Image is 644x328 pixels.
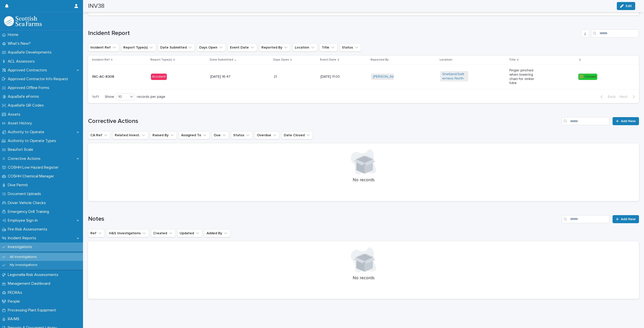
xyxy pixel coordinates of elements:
[6,156,45,161] p: Corrective Actions
[621,217,636,221] span: Add New
[591,29,639,37] input: Search
[293,43,317,52] button: Location
[319,43,338,52] button: Title
[6,218,42,223] p: Employee Sign-In
[371,57,389,63] p: Reported By
[150,131,177,139] button: Raised By
[6,263,42,267] p: My Investigations
[6,236,40,241] p: Incident Reports
[6,68,51,73] p: Approved Contractors
[88,30,579,37] h1: Incident Report
[620,95,631,99] span: Next
[6,103,48,108] p: AquaSafe QR Codes
[112,131,148,139] button: Related Invest.
[88,91,103,103] p: 1 of 1
[281,131,313,139] button: Date Closed
[6,121,36,126] p: Asset History
[6,290,26,295] p: PEDRAs
[6,272,62,277] p: Legionella Risk Assessments
[6,174,58,179] p: COSHH Chemical Manager
[151,229,175,237] button: Created
[210,75,238,79] p: [DATE] 16:47
[255,131,279,139] button: Overdue
[88,64,639,89] tr: INC-AC-8308Accident[DATE] 16:472121 [DATE] 11:00[PERSON_NAME] Shetland/Setterness North Finger pi...
[228,43,257,52] button: Event Date
[6,183,32,188] p: Dive Permit
[442,72,466,81] a: Shetland/Setterness North
[6,50,56,55] p: AquaSafe Developments
[6,227,51,232] p: Fire Risk Assessments
[94,275,633,281] p: No records
[626,4,632,8] span: Edit
[6,77,72,81] p: Approved Contractor Info Request
[562,215,610,223] input: Search
[613,215,639,223] a: Add New
[320,57,336,63] p: Event Date
[6,308,60,313] p: Processing Plant Equipment
[92,57,110,63] p: Incident Ref
[6,130,48,134] p: Authority to Operate
[197,43,226,52] button: Days Open
[88,3,104,10] h2: INV38
[6,94,43,99] p: AquaSafe eForms
[6,41,35,46] p: What's New?
[273,57,289,63] p: Days Open
[6,85,53,90] p: Approved Offline Forms
[107,229,149,237] button: H&S Investigations
[509,68,537,85] p: Finger pinched when lowering chain for sinker tube
[6,255,41,259] p: All Investigations
[605,95,616,99] span: Back
[6,32,22,37] p: Home
[94,177,633,183] p: No records
[6,112,24,117] p: Assets
[562,117,610,125] input: Search
[613,117,639,125] a: Add New
[150,57,172,63] p: Report Type(s)
[6,165,63,170] p: COSHH Low Hazard Register
[509,57,516,63] p: Title
[6,201,50,205] p: Driver Vehicle Checks
[6,147,37,152] p: Beaufort Scale
[88,131,110,139] button: CA Ref
[6,138,60,143] p: Authority to Operate Types
[137,95,165,99] p: records per page
[6,281,54,286] p: Management Dashboard
[618,95,639,99] button: Next
[212,131,229,139] button: Due
[177,229,202,237] button: Updated
[373,75,400,79] a: [PERSON_NAME]
[6,59,39,64] p: ACL Assessors
[6,209,53,214] p: Emergency Drill Training
[320,75,348,79] p: [DATE] 11:00
[274,74,278,79] p: 21
[6,299,24,304] p: People
[6,317,23,321] p: RA/MS
[151,74,167,80] div: Accident
[231,131,253,139] button: Status
[88,215,560,223] h1: Notes
[204,229,230,237] button: Added By
[210,57,233,63] p: Date Submitted
[578,74,597,80] div: 🟩 Closed
[617,2,635,10] button: Edit
[4,16,42,26] img: bPIBxiqnSb2ggTQWdOVV
[105,95,114,99] p: Show
[6,192,45,196] p: Document Uploads
[121,43,156,52] button: Report Type(s)
[340,43,361,52] button: Status
[88,43,119,52] button: Incident Ref
[158,43,195,52] button: Date Submitted
[440,57,452,63] p: Location
[621,119,636,123] span: Add New
[92,75,120,79] p: INC-AC-8308
[596,95,618,99] button: Back
[6,245,36,249] p: Investigations
[88,229,105,237] button: Ref
[259,43,291,52] button: Reported By
[179,131,210,139] button: Assigned To
[116,94,128,100] div: 10
[88,118,560,125] h1: Corrective Actions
